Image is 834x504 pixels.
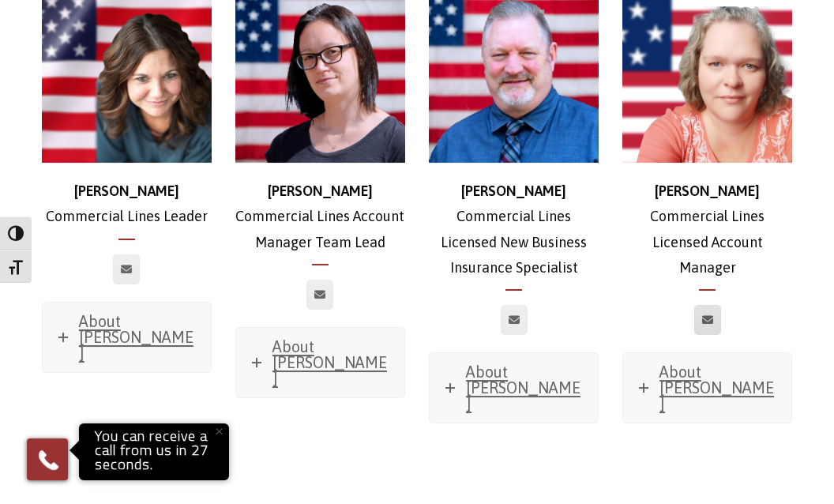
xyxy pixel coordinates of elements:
p: You can receive a call from us in 27 seconds. [83,427,225,476]
strong: [PERSON_NAME] [461,182,566,199]
span: About [PERSON_NAME] [466,363,580,412]
a: About [PERSON_NAME] [43,303,211,372]
a: About [PERSON_NAME] [623,353,791,423]
p: Commercial Lines Licensed Account Manager [622,179,792,281]
span: About [PERSON_NAME] [272,337,387,387]
button: Close [201,414,236,449]
span: About [PERSON_NAME] [659,363,774,412]
strong: [PERSON_NAME] [268,182,373,199]
strong: [PERSON_NAME] [74,182,179,199]
img: Phone icon [36,447,61,472]
a: About [PERSON_NAME] [236,328,404,397]
p: Commercial Lines Leader [42,179,212,230]
span: About [PERSON_NAME] [79,312,193,362]
p: Commercial Lines Account Manager Team Lead [235,179,405,255]
p: Commercial Lines Licensed New Business Insurance Specialist [429,179,599,281]
a: About [PERSON_NAME] [430,353,598,423]
strong: [PERSON_NAME] [655,182,760,199]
